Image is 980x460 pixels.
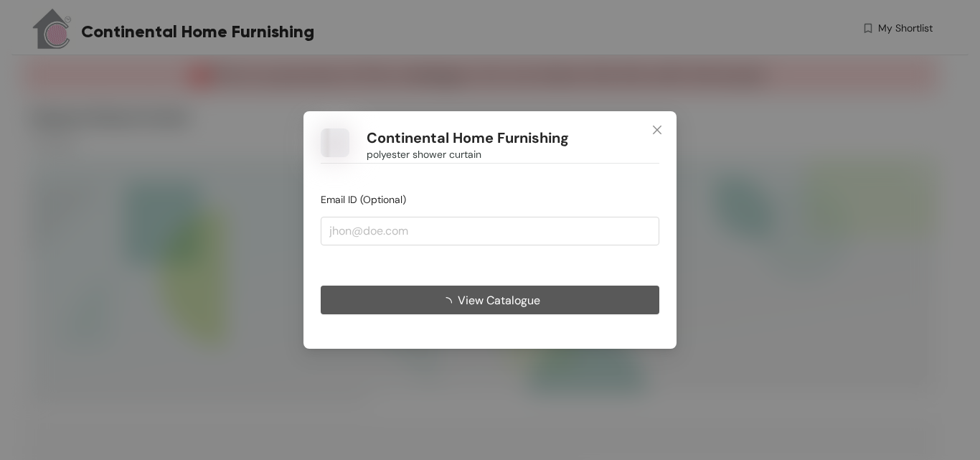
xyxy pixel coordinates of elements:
button: View Catalogue [321,286,659,314]
input: jhon@doe.com [321,217,659,245]
span: loading [440,296,458,308]
h1: Continental Home Furnishing [367,129,569,147]
span: polyester shower curtain [367,146,481,162]
img: Buyer Portal [321,128,349,157]
span: View Catalogue [458,291,540,309]
span: close [651,124,663,136]
span: Email ID (Optional) [321,193,406,206]
button: Close [638,111,677,150]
